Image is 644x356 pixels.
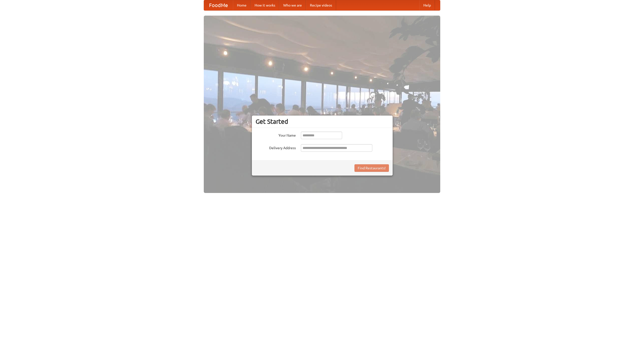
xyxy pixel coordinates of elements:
h3: Get Started [256,118,389,125]
label: Your Name [256,132,296,138]
a: Home [233,0,251,10]
label: Delivery Address [256,144,296,150]
a: Who we are [279,0,306,10]
a: Recipe videos [306,0,336,10]
a: How it works [251,0,279,10]
a: Help [419,0,435,10]
a: FoodMe [204,0,233,10]
button: Find Restaurants! [354,164,389,172]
